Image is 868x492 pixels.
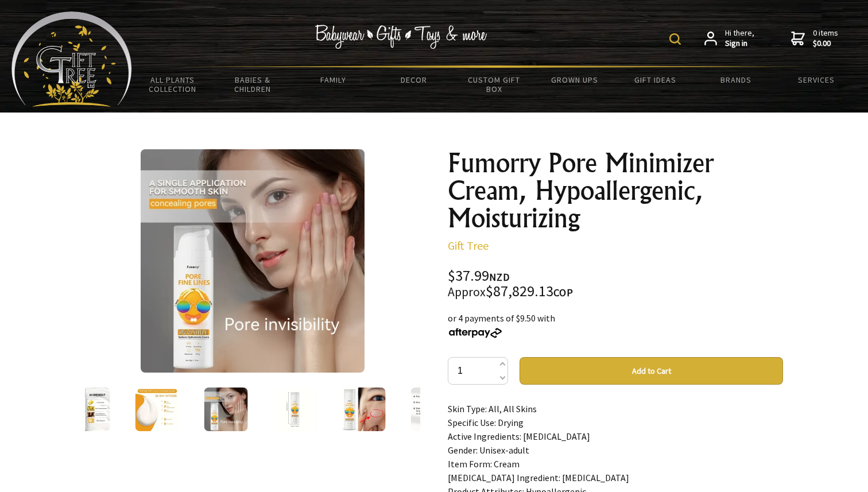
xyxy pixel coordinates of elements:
span: COP [553,286,573,299]
img: Fumorry Pore Minimizer Cream, Hypoallergenic, Moisturizing [411,388,455,431]
img: Fumorry Pore Minimizer Cream, Hypoallergenic, Moisturizing [273,388,317,431]
img: Fumorry Pore Minimizer Cream, Hypoallergenic, Moisturizing [135,388,179,431]
a: Hi there,Sign in [704,28,754,48]
a: Brands [696,68,776,92]
img: Fumorry Pore Minimizer Cream, Hypoallergenic, Moisturizing [67,388,110,431]
strong: $0.00 [813,38,838,49]
img: Afterpay [448,328,503,338]
span: 0 items [813,28,838,48]
a: Family [293,68,373,92]
a: Gift Ideas [615,68,695,92]
img: Babywear - Gifts - Toys & more [315,25,487,49]
a: Custom Gift Box [454,68,534,101]
a: All Plants Collection [132,68,212,101]
img: Babyware - Gifts - Toys and more... [11,11,132,107]
span: Hi there, [725,28,754,48]
span: NZD [489,270,510,284]
a: Services [776,68,857,92]
small: Approx [448,284,486,300]
a: Gift Tree [448,238,489,253]
strong: Sign in [725,38,754,49]
div: $37.99 $87,829.13 [448,269,783,300]
a: Grown Ups [534,68,615,92]
h1: Fumorry Pore Minimizer Cream, Hypoallergenic, Moisturizing [448,149,783,232]
img: Fumorry Pore Minimizer Cream, Hypoallergenic, Moisturizing [204,388,248,431]
a: Babies & Children [212,68,293,101]
img: Fumorry Pore Minimizer Cream, Hypoallergenic, Moisturizing [141,149,364,373]
a: Decor [374,68,454,92]
div: or 4 payments of $9.50 with [448,311,783,339]
img: Fumorry Pore Minimizer Cream, Hypoallergenic, Moisturizing [342,388,386,431]
img: product search [669,33,681,45]
a: 0 items$0.00 [791,28,838,48]
button: Add to Cart [520,357,783,385]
